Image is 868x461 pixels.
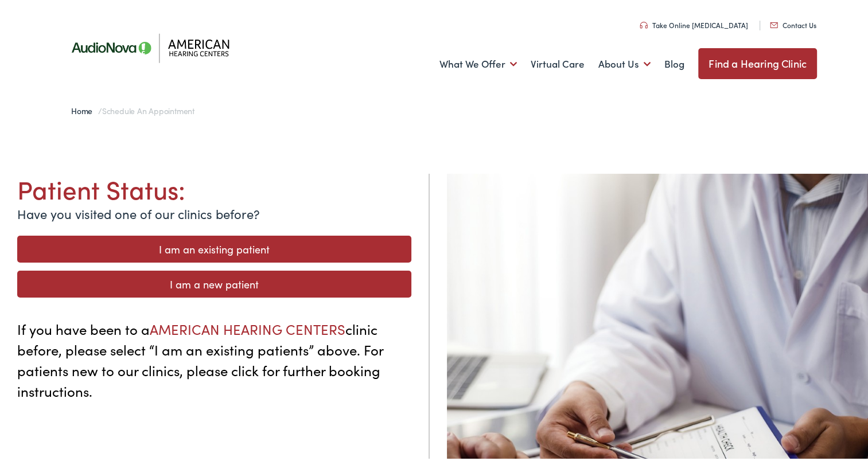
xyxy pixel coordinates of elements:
[770,20,778,26] img: utility icon
[640,18,748,28] a: Take Online [MEDICAL_DATA]
[598,41,651,83] a: About Us
[17,317,411,399] p: If you have been to a clinic before, please select “I am an existing patients” above. For patient...
[17,202,411,221] p: Have you visited one of our clinics before?
[71,103,194,114] span: /
[17,233,411,260] a: I am an existing patient
[150,317,345,336] span: AMERICAN HEARING CENTERS
[640,19,648,26] img: utility icon
[664,41,684,83] a: Blog
[770,18,816,28] a: Contact Us
[698,46,817,77] a: Find a Hearing Clinic
[102,103,194,114] span: Schedule an Appointment
[17,171,411,202] h1: Patient Status:
[531,41,585,83] a: Virtual Care
[439,41,517,83] a: What We Offer
[71,103,98,114] a: Home
[17,268,411,295] a: I am a new patient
